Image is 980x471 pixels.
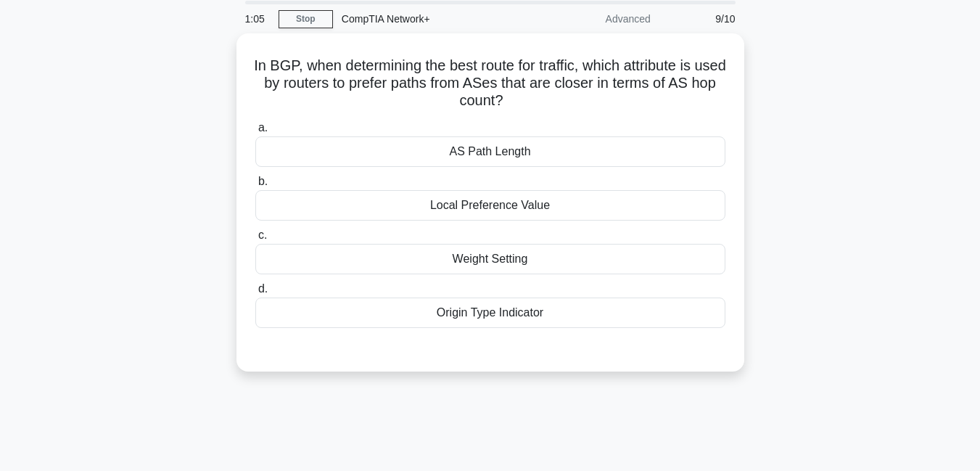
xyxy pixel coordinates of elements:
[258,121,268,134] span: a.
[258,175,268,187] span: b.
[258,229,267,241] span: c.
[659,4,744,33] div: 9/10
[532,4,659,33] div: Advanced
[255,298,725,328] div: Origin Type Indicator
[254,57,727,110] h5: In BGP, when determining the best route for traffic, which attribute is used by routers to prefer...
[236,4,279,33] div: 1:05
[255,244,725,274] div: Weight Setting
[333,4,532,33] div: CompTIA Network+
[279,10,333,28] a: Stop
[258,282,268,295] span: d.
[255,190,725,221] div: Local Preference Value
[255,136,725,167] div: AS Path Length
